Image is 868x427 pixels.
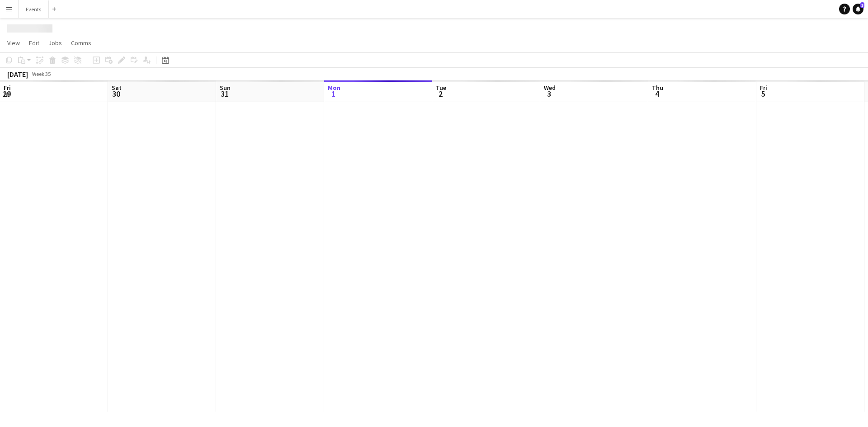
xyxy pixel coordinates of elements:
span: Edit [29,39,39,47]
span: 29 [2,89,11,99]
a: Edit [25,37,43,49]
span: View [7,39,20,47]
div: [DATE] [7,70,28,79]
button: Events [19,0,49,18]
span: 1 [326,89,340,99]
span: Thu [652,84,663,92]
span: 5 [759,89,767,99]
span: 2 [434,89,446,99]
span: 30 [110,89,122,99]
span: 31 [218,89,231,99]
a: View [4,37,24,49]
span: Comms [71,39,91,47]
a: 3 [853,4,863,14]
span: 3 [542,89,556,99]
a: Jobs [45,37,66,49]
span: Fri [4,84,11,92]
span: Tue [436,84,446,92]
a: Comms [67,37,95,49]
span: 4 [651,89,663,99]
span: Fri [760,84,767,92]
span: Jobs [48,39,62,47]
span: Mon [328,84,340,92]
span: Week 35 [30,70,52,77]
span: Sat [112,84,122,92]
span: Sun [220,84,231,92]
span: 3 [860,2,864,8]
span: Wed [544,84,556,92]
